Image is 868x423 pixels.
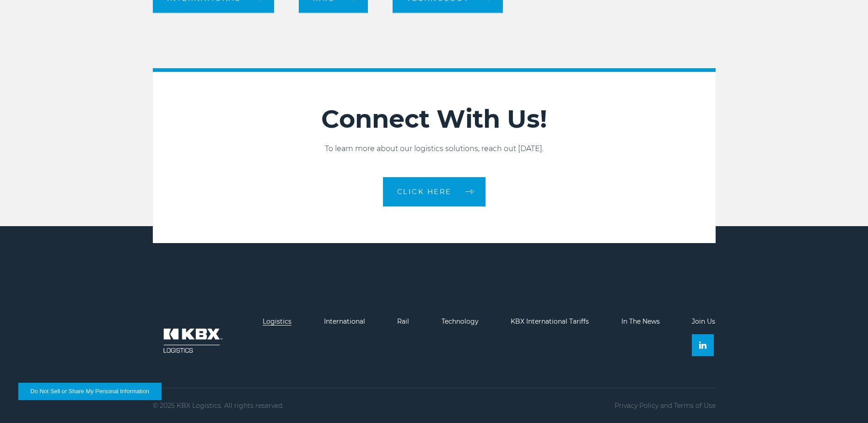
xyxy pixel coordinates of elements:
[263,317,291,325] a: Logistics
[383,177,485,206] a: CLICK HERE arrow arrow
[615,401,658,410] a: Privacy Policy
[511,317,589,325] a: KBX International Tariffs
[18,383,162,400] button: Do Not Sell or Share My Personal Information
[153,402,284,409] p: © 2025 KBX Logistics. All rights reserved.
[324,317,365,325] a: International
[153,318,231,363] img: kbx logo
[153,143,716,154] p: To learn more about our logistics solutions, reach out [DATE].
[660,401,672,410] span: and
[153,104,716,134] h2: Connect With Us!
[442,317,479,325] a: Technology
[397,188,452,195] span: CLICK HERE
[621,317,660,325] a: In The News
[699,342,706,349] img: Linkedin
[692,317,715,325] a: Join Us
[397,317,409,325] a: Rail
[674,401,716,410] a: Terms of Use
